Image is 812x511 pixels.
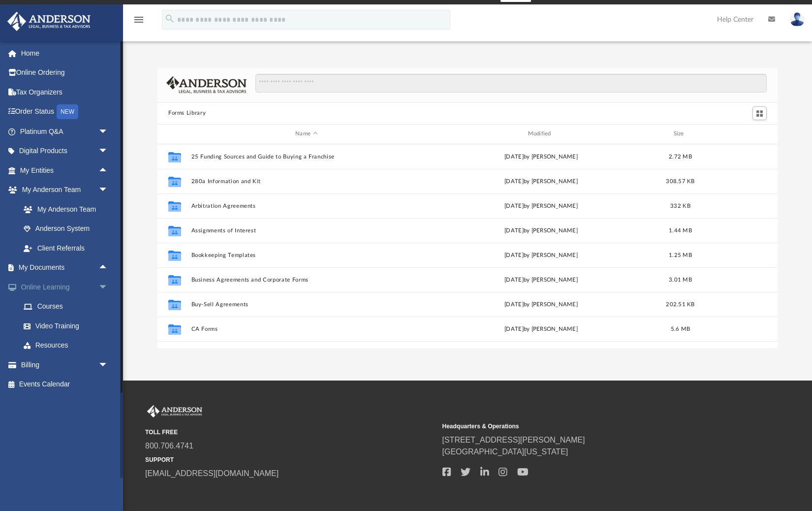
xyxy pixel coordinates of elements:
[14,316,118,336] a: Video Training
[7,141,123,161] a: Digital Productsarrow_drop_down
[7,122,123,141] a: Platinum Q&Aarrow_drop_down
[661,129,700,138] div: Size
[145,405,204,418] img: Anderson Advisors Platinum Portal
[191,178,422,184] button: 280a Information and Kit
[426,129,656,138] div: Modified
[57,104,78,119] div: NEW
[191,325,422,332] button: CA Forms
[98,355,118,375] span: arrow_drop_down
[191,227,422,233] button: Assignments of Interest
[98,160,118,181] span: arrow_drop_up
[7,63,123,83] a: Online Ordering
[669,252,692,257] span: 1.25 MB
[255,74,767,93] input: Search files and folders
[14,219,118,239] a: Anderson System
[442,447,568,456] a: [GEOGRAPHIC_DATA][US_STATE]
[191,202,422,209] button: Arbitration Agreements
[442,436,585,444] a: [STREET_ADDRESS][PERSON_NAME]
[426,300,656,309] div: [DATE] by [PERSON_NAME]
[426,201,656,210] div: [DATE] by [PERSON_NAME]
[7,277,123,297] a: Online Learningarrow_drop_down
[426,251,656,259] div: [DATE] by [PERSON_NAME]
[98,122,118,142] span: arrow_drop_down
[162,129,187,138] div: id
[752,106,767,120] button: Switch to Grid View
[669,277,692,282] span: 3.01 MB
[4,12,94,31] img: Anderson Advisors Platinum Portal
[191,276,422,283] button: Business Agreements and Corporate Forms
[426,152,656,161] div: [DATE] by [PERSON_NAME]
[191,252,422,258] button: Bookkeeping Templates
[666,178,694,184] span: 308.57 KB
[7,355,123,375] a: Billingarrow_drop_down
[426,226,656,235] div: [DATE] by [PERSON_NAME]
[426,177,656,186] div: [DATE] by [PERSON_NAME]
[7,43,123,63] a: Home
[669,227,692,233] span: 1.44 MB
[191,301,422,307] button: Buy-Sell Agreements
[133,14,145,26] i: menu
[98,180,118,200] span: arrow_drop_down
[145,442,193,450] a: 800.706.4741
[145,428,436,437] small: TOLL FREE
[14,238,118,258] a: Client Referrals
[7,375,123,394] a: Events Calendar
[7,180,118,200] a: My Anderson Teamarrow_drop_down
[191,129,422,138] div: Name
[7,258,118,278] a: My Documentsarrow_drop_up
[14,336,123,355] a: Resources
[98,141,118,161] span: arrow_drop_down
[442,422,733,431] small: Headquarters & Operations
[164,13,175,24] i: search
[790,12,805,27] img: User Pic
[670,203,690,208] span: 332 KB
[98,258,118,278] span: arrow_drop_up
[7,102,123,122] a: Order StatusNEW
[426,324,656,333] div: [DATE] by [PERSON_NAME]
[14,297,123,317] a: Courses
[14,199,113,219] a: My Anderson Team
[98,277,118,297] span: arrow_drop_down
[669,154,692,159] span: 2.72 MB
[666,301,694,307] span: 202.51 KB
[191,153,422,160] button: 25 Funding Sources and Guide to Buying a Franchise
[426,275,656,284] div: [DATE] by [PERSON_NAME]
[7,160,123,180] a: My Entitiesarrow_drop_up
[7,82,123,102] a: Tax Organizers
[133,19,145,26] a: menu
[704,129,773,138] div: id
[157,144,778,349] div: grid
[145,455,436,464] small: SUPPORT
[671,326,690,331] span: 5.6 MB
[168,109,206,118] button: Forms Library
[145,469,279,478] a: [EMAIL_ADDRESS][DOMAIN_NAME]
